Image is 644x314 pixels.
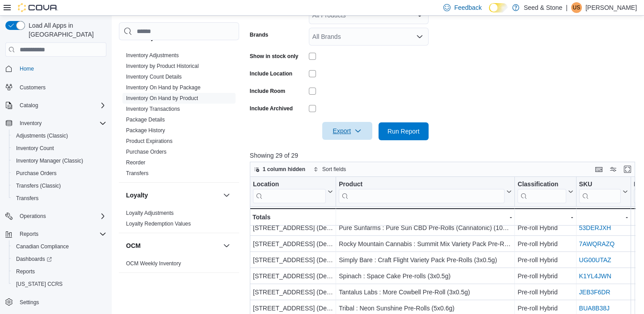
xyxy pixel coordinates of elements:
[339,255,512,265] div: Simply Bare : Craft Flight Variety Pack Pre-Rolls (3x0.5g)
[573,2,581,13] span: US
[126,52,179,59] a: Inventory Adjustments
[20,84,46,91] span: Customers
[126,95,198,101] a: Inventory On Hand by Product
[16,255,52,263] span: Dashboards
[16,229,42,239] button: Reports
[16,211,106,222] span: Operations
[339,239,512,249] div: Rocky Mountain Cannabis : Summit Mix Variety Pack Pre-Rolls (Rotational) (2x0.5g)
[339,222,512,233] div: Pure Sunfarms : Pure Sun CBD Pre-Rolls (Cannatonic) (10x0.3g)
[16,100,42,111] button: Catalog
[13,168,106,179] span: Purchase Orders
[16,211,50,222] button: Operations
[126,260,181,267] a: OCM Weekly Inventory
[9,180,110,192] button: Transfers (Classic)
[2,80,110,93] button: Customers
[126,63,199,69] a: Inventory by Product Historical
[454,3,481,12] span: Feedback
[322,122,372,140] button: Export
[518,303,573,314] div: Pre-roll Hybrid
[126,170,148,177] span: Transfers
[16,170,57,177] span: Purchase Orders
[126,138,173,144] a: Product Expirations
[16,145,54,152] span: Inventory Count
[9,130,110,142] button: Adjustments (Classic)
[126,84,201,91] a: Inventory On Hand by Package
[13,193,106,204] span: Transfers
[9,278,110,290] button: [US_STATE] CCRS
[13,241,106,252] span: Canadian Compliance
[253,180,326,189] div: Location
[518,180,566,203] div: Classification
[253,303,333,314] div: [STREET_ADDRESS] (Delta)
[2,210,110,222] button: Operations
[253,180,333,203] button: Location
[126,260,181,267] span: OCM Weekly Inventory
[20,213,46,220] span: Operations
[16,281,63,288] span: [US_STATE] CCRS
[13,143,106,154] span: Inventory Count
[16,297,106,308] span: Settings
[585,2,637,13] p: [PERSON_NAME]
[16,297,42,308] a: Settings
[20,299,39,306] span: Settings
[126,127,165,134] span: Package History
[126,63,199,70] span: Inventory by Product Historical
[9,265,110,278] button: Reports
[119,208,239,233] div: Loyalty
[250,164,309,175] button: 1 column hidden
[579,256,611,264] a: UG00UTAZ
[126,159,145,166] a: Reorder
[16,63,106,74] span: Home
[16,82,49,93] a: Customers
[2,296,110,309] button: Settings
[126,74,182,80] a: Inventory Count Details
[13,155,106,166] span: Inventory Manager (Classic)
[221,190,232,201] button: Loyalty
[13,155,87,166] a: Inventory Manager (Classic)
[126,148,167,155] span: Purchase Orders
[126,241,219,250] button: OCM
[16,100,106,111] span: Catalog
[339,287,512,297] div: Tantalus Labs : More Cowbell Pre-Roll (3x0.5g)
[622,164,633,175] button: Enter fullscreen
[13,254,106,264] span: Dashboards
[518,255,573,265] div: Pre-roll Hybrid
[339,180,505,203] div: Product
[518,212,573,222] div: -
[16,229,106,239] span: Reports
[16,195,38,202] span: Transfers
[339,180,505,189] div: Product
[126,170,148,176] a: Transfers
[119,258,239,272] div: OCM
[328,122,367,140] span: Export
[253,180,326,203] div: Location
[253,255,333,265] div: [STREET_ADDRESS] (Delta)
[322,166,346,173] span: Sort fields
[579,305,609,312] a: BUA8B38J
[250,53,299,60] label: Show in stock only
[579,272,611,280] a: K1YL4JWN
[379,122,429,140] button: Run Report
[126,52,179,59] span: Inventory Adjustments
[16,157,83,164] span: Inventory Manager (Classic)
[126,117,165,123] a: Package Details
[126,159,145,166] span: Reorder
[16,118,45,129] button: Inventory
[339,303,512,314] div: Tribal : Neon Sunshine Pre-Rolls (5x0.6g)
[416,33,423,40] button: Open list of options
[9,155,110,167] button: Inventory Manager (Classic)
[126,127,165,134] a: Package History
[13,168,60,179] a: Purchase Orders
[250,31,268,38] label: Brands
[2,117,110,130] button: Inventory
[579,180,620,203] div: SKU URL
[13,180,106,191] span: Transfers (Classic)
[579,240,615,247] a: 7AWQRAZQ
[310,164,349,175] button: Sort fields
[2,99,110,112] button: Catalog
[263,166,305,173] span: 1 column hidden
[221,240,232,251] button: OCM
[253,271,333,281] div: [STREET_ADDRESS] (Delta)
[20,230,38,238] span: Reports
[126,241,141,250] h3: OCM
